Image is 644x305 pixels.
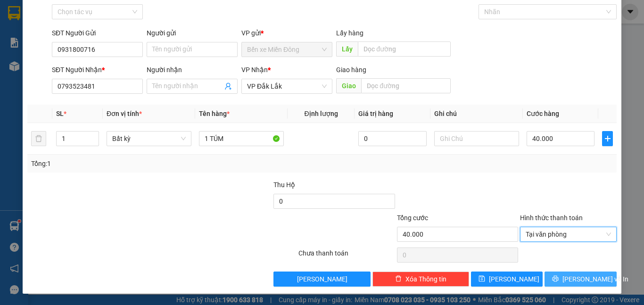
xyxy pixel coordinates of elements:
input: Dọc đường [358,41,451,57]
span: Giá trị hàng [358,110,393,117]
span: Lấy hàng [336,29,363,37]
div: 50.000 [7,49,75,61]
label: Hình thức thanh toán [520,214,583,222]
div: Người gửi [147,28,238,38]
div: SĐT Người Nhận [52,65,143,75]
div: 719 [81,8,147,19]
span: SL [56,110,64,117]
button: [PERSON_NAME] [273,272,370,287]
span: Gửi: [8,9,23,19]
div: Người nhận [147,65,238,75]
span: Tên hàng [199,110,230,117]
div: Chưa thanh toán [297,248,396,264]
span: [PERSON_NAME] [297,274,347,284]
span: Đơn vị tính [107,110,142,117]
input: Ghi Chú [434,131,519,146]
div: Bến xe Miền Đông [8,8,74,31]
span: Thu Hộ [273,181,295,189]
span: VP Đắk Lắk [247,79,327,93]
th: Ghi chú [430,105,523,123]
button: delete [31,131,46,146]
button: printer[PERSON_NAME] và In [545,272,617,287]
div: SĐT Người Gửi [52,28,143,38]
span: SL [93,66,106,79]
span: Tổng cước [397,214,428,222]
button: plus [602,131,613,146]
span: save [479,275,485,283]
span: Bến xe Miền Đông [247,42,327,57]
span: Nhận: [81,9,103,19]
span: Giao hàng [336,66,366,74]
span: [PERSON_NAME] và In [562,274,628,284]
span: delete [395,275,402,283]
div: Tên hàng: 1 BAO ( : 1 ) [8,66,147,78]
span: user-add [224,82,232,90]
span: [PERSON_NAME] [489,274,539,284]
span: Xóa Thông tin [405,274,446,284]
input: VD: Bàn, Ghế [199,131,284,146]
input: Dọc đường [361,78,451,93]
button: deleteXóa Thông tin [372,272,469,287]
span: printer [552,275,559,283]
span: Bất kỳ [112,132,186,146]
span: CR : [7,50,22,60]
div: VP gửi [241,28,332,38]
span: Tại văn phòng [526,227,611,241]
span: Giao [336,78,361,93]
input: 0 [358,131,426,146]
div: 0935851191 [81,19,147,33]
span: Định lượng [304,110,338,117]
button: save[PERSON_NAME] [471,272,543,287]
span: VP Nhận [241,66,268,74]
span: plus [603,135,612,142]
span: Lấy [336,41,358,57]
span: Cước hàng [527,110,559,117]
div: 0974148724 [8,31,74,44]
div: Tổng: 1 [31,158,249,169]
